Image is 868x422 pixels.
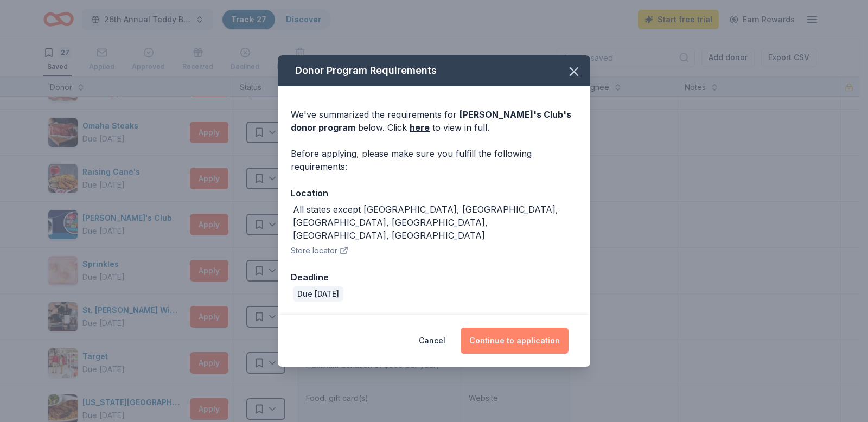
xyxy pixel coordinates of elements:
[291,186,577,200] div: Location
[291,108,577,134] div: We've summarized the requirements for below. Click to view in full.
[461,328,569,354] button: Continue to application
[278,55,590,86] div: Donor Program Requirements
[291,244,348,257] button: Store locator
[419,328,445,354] button: Cancel
[293,286,343,302] div: Due [DATE]
[410,121,430,134] a: here
[291,147,577,173] div: Before applying, please make sure you fulfill the following requirements:
[291,270,577,284] div: Deadline
[293,203,577,242] div: All states except [GEOGRAPHIC_DATA], [GEOGRAPHIC_DATA], [GEOGRAPHIC_DATA], [GEOGRAPHIC_DATA], [GE...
